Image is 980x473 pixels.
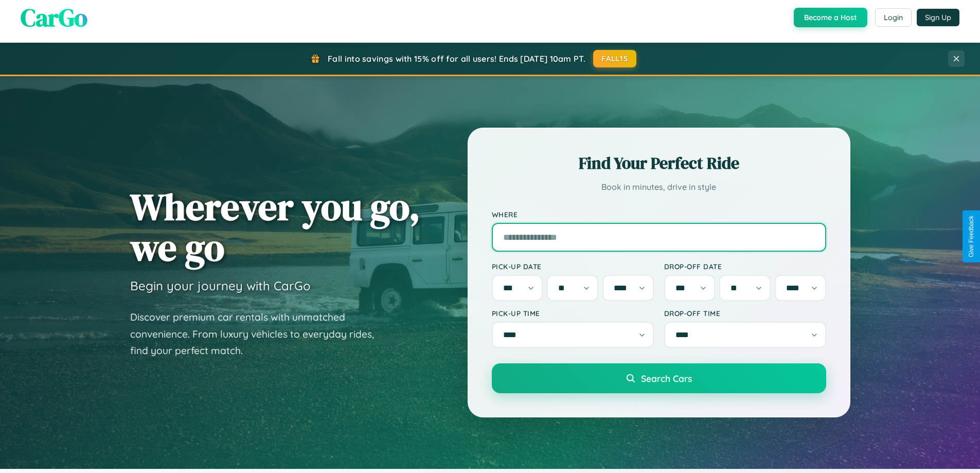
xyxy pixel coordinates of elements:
button: Become a Host [794,8,867,27]
p: Book in minutes, drive in style [492,180,826,195]
label: Where [492,210,826,219]
label: Drop-off Date [664,262,826,271]
p: Discover premium car rentals with unmatched convenience. From luxury vehicles to everyday rides, ... [130,309,387,359]
button: FALL15 [593,50,636,67]
span: Search Cars [641,373,692,384]
span: CarGo [21,1,87,34]
label: Pick-up Time [492,309,654,318]
button: Sign Up [917,9,959,26]
label: Pick-up Date [492,262,654,271]
button: Search Cars [492,363,826,393]
button: Login [875,8,912,27]
h1: Wherever you go, we go [130,186,420,268]
div: Give Feedback [968,216,975,257]
span: Fall into savings with 15% off for all users! Ends [DATE] 10am PT. [328,54,585,64]
h2: Find Your Perfect Ride [492,152,826,174]
label: Drop-off Time [664,309,826,318]
h3: Begin your journey with CarGo [130,278,311,293]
